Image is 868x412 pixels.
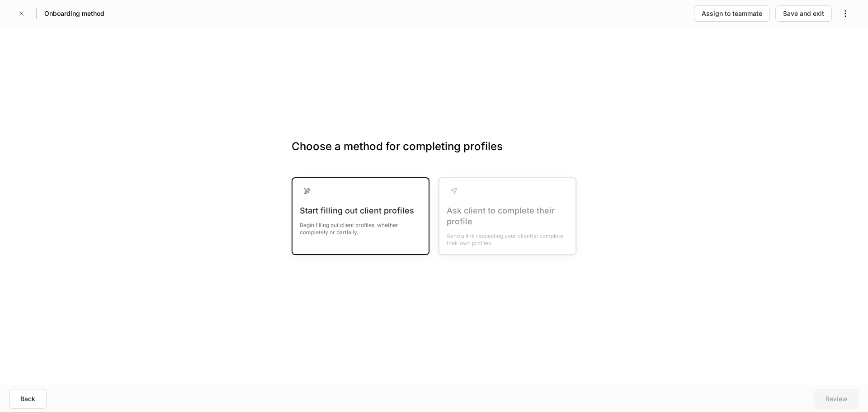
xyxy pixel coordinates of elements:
[20,394,35,403] div: Back
[300,216,421,236] div: Begin filling out client profiles, whether completely or partially.
[783,9,824,18] div: Save and exit
[292,139,576,168] h3: Choose a method for completing profiles
[775,5,832,22] button: Save and exit
[9,389,47,409] button: Back
[826,394,848,403] div: Review
[44,9,104,18] h5: Onboarding method
[300,205,421,216] div: Start filling out client profiles
[702,9,762,18] div: Assign to teammate
[694,5,770,22] button: Assign to teammate
[814,389,859,409] button: Review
